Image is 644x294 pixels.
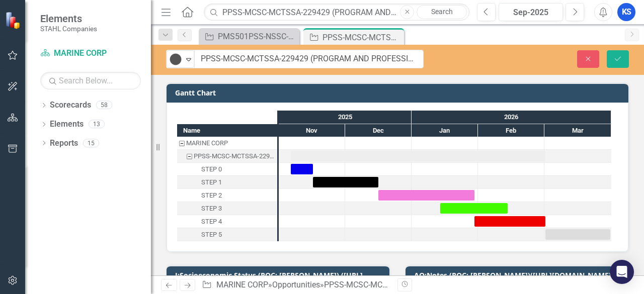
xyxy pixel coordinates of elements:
[50,100,91,111] a: Scorecards
[177,137,277,150] div: MARINE CORP
[40,48,141,59] a: MARINE CORP
[177,215,277,228] div: STEP 4
[478,124,544,137] div: Feb
[194,50,424,68] input: This field is required
[40,13,97,25] span: Elements
[499,3,563,21] button: Sep-2025
[545,229,610,240] div: Task: Start date: 2026-03-01 End date: 2026-03-31
[194,150,274,163] div: PPSS-MCSC-MCTSSA-229429 (PROGRAM AND PROFESSIONAL SUPPORT SERVICES FOR MCTSSA)
[177,202,277,215] div: STEP 3
[272,280,320,289] a: Opportunities
[175,271,384,287] h3: I:Socioeconomic Status (POC: [PERSON_NAME]) ([URL][DOMAIN_NAME])
[40,72,141,89] input: Search Below...
[201,202,222,215] div: STEP 3
[177,124,277,137] div: Name
[313,177,378,187] div: Task: Start date: 2025-11-16 End date: 2025-12-16
[617,3,635,21] button: KS
[177,228,277,241] div: STEP 5
[177,215,277,228] div: Task: Start date: 2026-01-30 End date: 2026-03-01
[89,120,105,129] div: 13
[83,139,99,147] div: 15
[279,124,345,137] div: Nov
[201,215,222,228] div: STEP 4
[201,189,222,202] div: STEP 2
[175,89,623,96] h3: Gantt Chart
[502,7,559,19] div: Sep-2025
[291,164,313,174] div: Task: Start date: 2025-11-06 End date: 2025-11-16
[412,111,611,124] div: 2026
[440,203,508,214] div: Task: Start date: 2026-01-14 End date: 2026-02-13
[177,163,277,176] div: Task: Start date: 2025-11-06 End date: 2025-11-16
[177,163,277,176] div: STEP 0
[279,111,412,124] div: 2025
[177,150,277,163] div: Task: Start date: 2025-11-06 End date: 2026-03-01
[201,163,222,176] div: STEP 0
[378,190,474,201] div: Task: Start date: 2025-12-16 End date: 2026-01-30
[544,124,611,137] div: Mar
[96,101,112,110] div: 58
[177,189,277,202] div: Task: Start date: 2025-12-16 End date: 2026-01-30
[201,176,222,189] div: STEP 1
[186,137,228,150] div: MARINE CORP
[177,176,277,189] div: Task: Start date: 2025-11-16 End date: 2025-12-16
[202,279,390,291] div: » »
[291,151,545,161] div: Task: Start date: 2025-11-06 End date: 2026-03-01
[345,124,412,137] div: Dec
[412,124,478,137] div: Jan
[417,5,467,19] a: Search
[177,202,277,215] div: Task: Start date: 2026-01-14 End date: 2026-02-13
[40,25,97,33] small: STAHL Companies
[50,119,84,130] a: Elements
[218,30,297,43] div: PMS501PSS-NSSC-SEAPORT-240845 (PMS 501 PROFESSIONAL SUPPORT SERVICES (SEAPORT NXG))
[610,260,634,284] div: Open Intercom Messenger
[323,31,401,44] div: PPSS-MCSC-MCTSSA-229429 (PROGRAM AND PROFESSIONAL SUPPORT SERVICES FOR MCTSSA)
[177,137,277,150] div: Task: MARINE CORP Start date: 2025-08-08 End date: 2025-08-09
[204,4,469,21] input: Search ClearPoint...
[177,176,277,189] div: STEP 1
[216,280,268,289] a: MARINE CORP
[177,150,277,163] div: PPSS-MCSC-MCTSSA-229429 (PROGRAM AND PROFESSIONAL SUPPORT SERVICES FOR MCTSSA)
[5,11,23,30] img: ClearPoint Strategy
[201,30,297,43] a: PMS501PSS-NSSC-SEAPORT-240845 (PMS 501 PROFESSIONAL SUPPORT SERVICES (SEAPORT NXG))
[170,53,182,65] img: Tracked
[414,271,623,279] h3: AQ:Notes (POC: [PERSON_NAME])([URL][DOMAIN_NAME])
[50,138,78,149] a: Reports
[474,216,545,227] div: Task: Start date: 2026-01-30 End date: 2026-03-01
[201,228,222,241] div: STEP 5
[177,189,277,202] div: STEP 2
[177,228,277,241] div: Task: Start date: 2026-03-01 End date: 2026-03-31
